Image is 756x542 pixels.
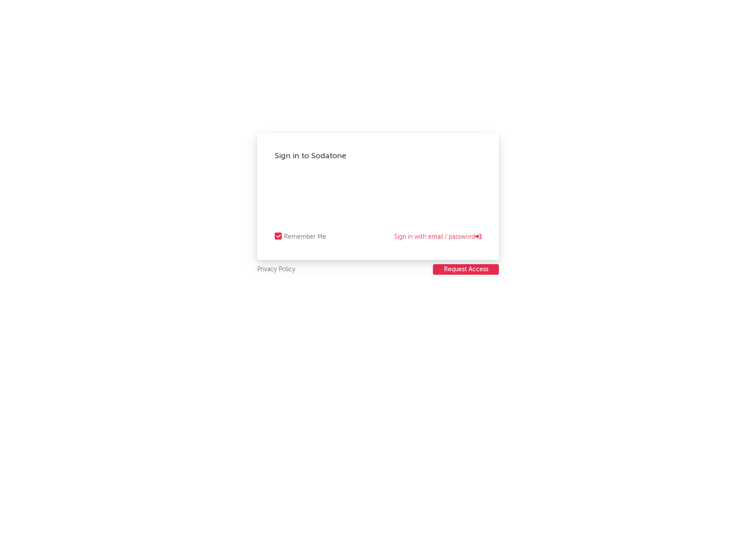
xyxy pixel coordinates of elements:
[257,264,295,275] a: Privacy Policy
[284,232,326,242] div: Remember Me
[275,151,481,161] div: Sign in to Sodatone
[433,264,499,275] button: Request Access
[394,232,481,242] a: Sign in with email / password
